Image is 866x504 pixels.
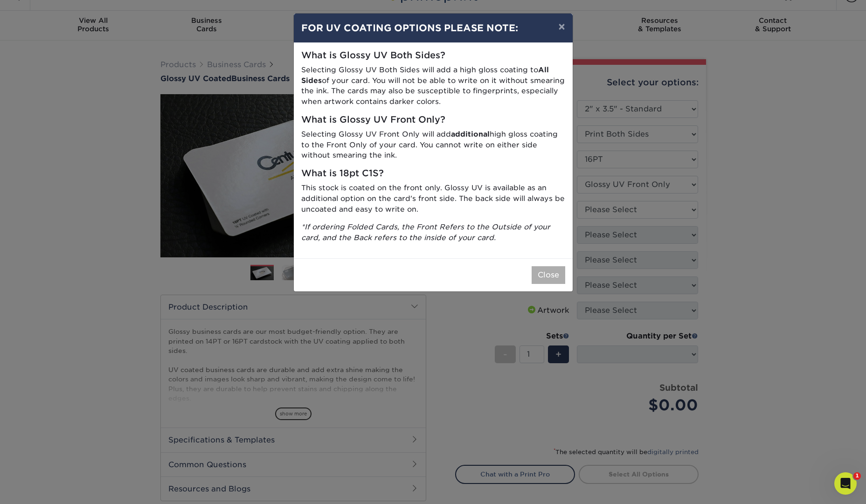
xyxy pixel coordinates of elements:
[532,266,565,284] button: Close
[301,65,549,85] strong: All Sides
[301,183,565,214] p: This stock is coated on the front only. Glossy UV is available as an additional option on the car...
[301,65,565,107] p: Selecting Glossy UV Both Sides will add a high gloss coating to of your card. You will not be abl...
[301,21,565,35] h4: FOR UV COATING OPTIONS PLEASE NOTE:
[451,130,490,138] strong: additional
[301,50,565,61] h5: What is Glossy UV Both Sides?
[551,14,572,40] button: ×
[301,115,565,125] h5: What is Glossy UV Front Only?
[834,472,857,495] iframe: Intercom live chat
[853,472,861,480] span: 1
[301,168,565,179] h5: What is 18pt C1S?
[301,129,565,161] p: Selecting Glossy UV Front Only will add high gloss coating to the Front Only of your card. You ca...
[301,222,550,242] i: *If ordering Folded Cards, the Front Refers to the Outside of your card, and the Back refers to t...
